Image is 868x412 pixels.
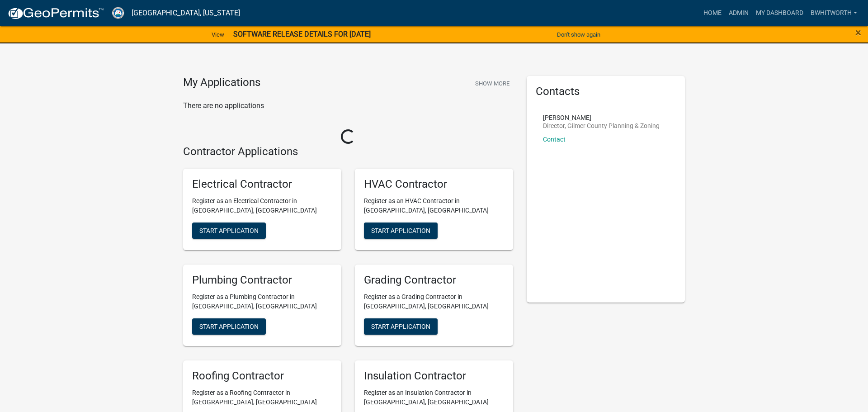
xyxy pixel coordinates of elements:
[199,227,259,234] span: Start Application
[111,7,124,19] img: Gilmer County, Georgia
[752,5,807,22] a: My Dashboard
[208,27,228,42] a: View
[192,196,332,215] p: Register as an Electrical Contractor in [GEOGRAPHIC_DATA], [GEOGRAPHIC_DATA]
[364,388,504,407] p: Register as an Insulation Contractor in [GEOGRAPHIC_DATA], [GEOGRAPHIC_DATA]
[543,114,660,121] p: [PERSON_NAME]
[472,76,513,91] button: Show More
[183,76,260,90] h4: My Applications
[543,123,660,129] p: Director, Gilmer County Planning & Zoning
[233,30,371,38] strong: SOFTWARE RELEASE DETAILS FOR [DATE]
[543,136,566,143] a: Contact
[364,196,504,215] p: Register as an HVAC Contractor in [GEOGRAPHIC_DATA], [GEOGRAPHIC_DATA]
[192,178,332,191] h5: Electrical Contractor
[192,388,332,407] p: Register as a Roofing Contractor in [GEOGRAPHIC_DATA], [GEOGRAPHIC_DATA]
[364,223,438,239] button: Start Application
[553,27,604,42] button: Don't show again
[855,27,861,38] button: Close
[192,292,332,311] p: Register as a Plumbing Contractor in [GEOGRAPHIC_DATA], [GEOGRAPHIC_DATA]
[364,318,438,335] button: Start Application
[807,5,861,22] a: BWhitworth
[371,322,430,330] span: Start Application
[536,85,676,98] h5: Contacts
[700,5,725,22] a: Home
[364,369,504,383] h5: Insulation Contractor
[192,318,266,335] button: Start Application
[364,274,504,287] h5: Grading Contractor
[855,26,861,39] span: ×
[192,274,332,287] h5: Plumbing Contractor
[371,227,430,234] span: Start Application
[132,5,240,21] a: [GEOGRAPHIC_DATA], [US_STATE]
[199,322,259,330] span: Start Application
[364,178,504,191] h5: HVAC Contractor
[364,292,504,311] p: Register as a Grading Contractor in [GEOGRAPHIC_DATA], [GEOGRAPHIC_DATA]
[725,5,752,22] a: Admin
[183,145,513,158] h4: Contractor Applications
[192,223,266,239] button: Start Application
[183,100,513,111] p: There are no applications
[192,369,332,383] h5: Roofing Contractor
